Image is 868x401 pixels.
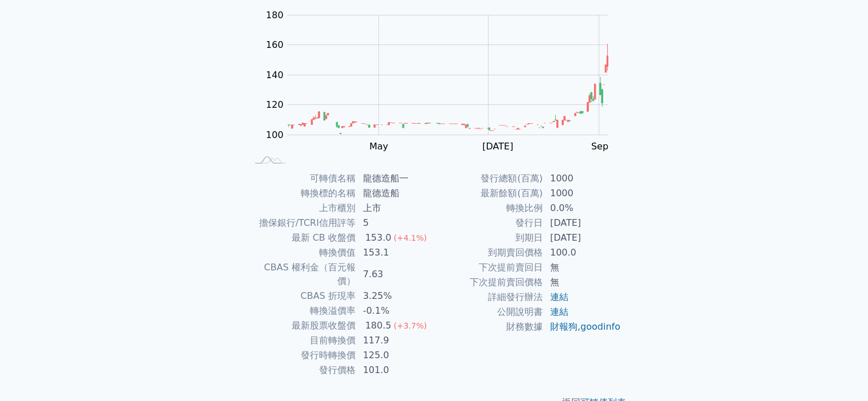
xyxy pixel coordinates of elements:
td: [DATE] [543,216,621,230]
span: (+3.7%) [394,321,427,330]
td: 無 [543,275,621,290]
td: 5 [356,216,434,230]
td: 到期日 [434,230,543,245]
tspan: 140 [266,70,284,80]
tspan: 160 [266,39,284,50]
td: 0.0% [543,201,621,216]
td: 1000 [543,186,621,201]
td: 詳細發行辦法 [434,290,543,305]
td: 發行總額(百萬) [434,171,543,186]
td: 上市 [356,201,434,216]
td: 可轉債名稱 [247,171,356,186]
td: 龍德造船一 [356,171,434,186]
a: 連結 [550,291,568,302]
td: 7.63 [356,260,434,289]
div: 180.5 [363,319,394,333]
span: (+4.1%) [394,233,427,242]
td: 117.9 [356,333,434,348]
tspan: 120 [266,99,284,110]
td: 125.0 [356,348,434,363]
td: 發行時轉換價 [247,348,356,363]
tspan: May [369,141,388,152]
td: 轉換價值 [247,245,356,260]
iframe: Chat Widget [811,346,868,401]
td: 100.0 [543,245,621,260]
td: 上市櫃別 [247,201,356,216]
td: 轉換溢價率 [247,303,356,318]
a: 財報狗 [550,321,578,332]
a: 連結 [550,306,568,317]
td: 3.25% [356,289,434,303]
td: 1000 [543,171,621,186]
td: CBAS 折現率 [247,289,356,303]
td: 最新餘額(百萬) [434,186,543,201]
td: 發行價格 [247,363,356,378]
td: 發行日 [434,216,543,230]
td: 擔保銀行/TCRI信用評等 [247,216,356,230]
g: Chart [260,10,625,152]
td: 下次提前賣回日 [434,260,543,275]
td: 轉換標的名稱 [247,186,356,201]
div: 153.0 [363,231,394,245]
td: 到期賣回價格 [434,245,543,260]
a: goodinfo [580,321,620,332]
td: 公開說明書 [434,305,543,319]
td: 101.0 [356,363,434,378]
td: 下次提前賣回價格 [434,275,543,290]
td: 財務數據 [434,319,543,334]
tspan: 100 [266,129,284,140]
tspan: Sep [591,141,608,152]
td: 153.1 [356,245,434,260]
tspan: 180 [266,10,284,21]
td: 無 [543,260,621,275]
td: 龍德造船 [356,186,434,201]
td: 目前轉換價 [247,333,356,348]
td: -0.1% [356,303,434,318]
div: 聊天小工具 [811,346,868,401]
td: CBAS 權利金（百元報價） [247,260,356,289]
td: , [543,319,621,334]
tspan: [DATE] [482,141,513,152]
td: 轉換比例 [434,201,543,216]
td: 最新股票收盤價 [247,318,356,333]
td: 最新 CB 收盤價 [247,230,356,245]
td: [DATE] [543,230,621,245]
